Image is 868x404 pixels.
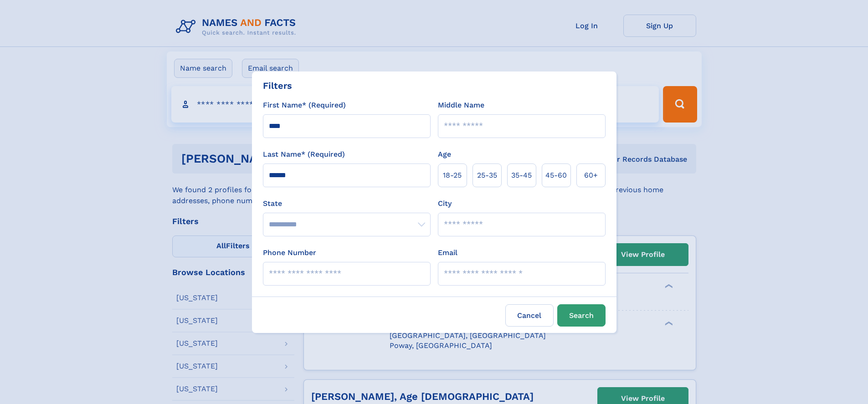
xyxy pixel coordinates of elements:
[505,304,554,327] label: Cancel
[443,170,462,181] span: 18‑25
[438,100,484,111] label: Middle Name
[557,304,606,327] button: Search
[263,149,345,160] label: Last Name* (Required)
[477,170,497,181] span: 25‑35
[263,79,292,92] div: Filters
[263,198,431,209] label: State
[438,247,457,258] label: Email
[263,100,346,111] label: First Name* (Required)
[511,170,532,181] span: 35‑45
[263,247,316,258] label: Phone Number
[584,170,598,181] span: 60+
[438,198,452,209] label: City
[438,149,451,160] label: Age
[545,170,567,181] span: 45‑60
